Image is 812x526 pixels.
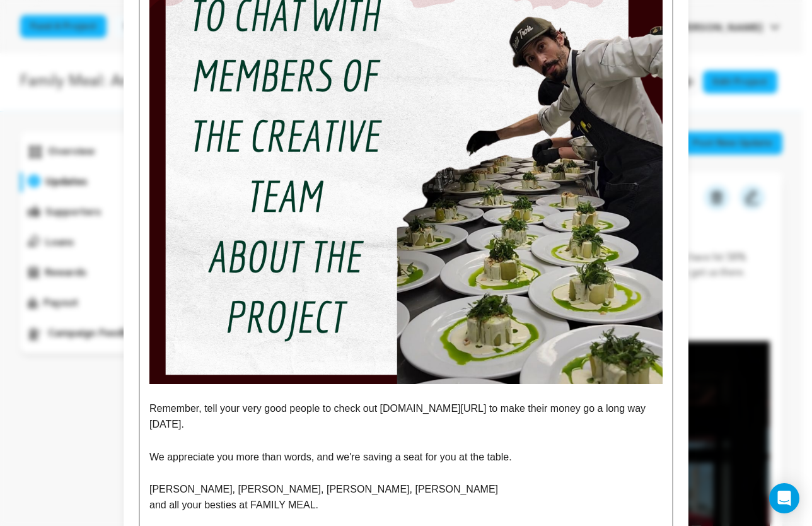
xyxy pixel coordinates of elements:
div: Open Intercom Messenger [769,483,799,513]
p: [PERSON_NAME], [PERSON_NAME], [PERSON_NAME], [PERSON_NAME] [149,481,663,498]
p: and all your besties at FAMILY MEAL. [149,497,663,513]
p: We appreciate you more than words, and we're saving a seat for you at the table. [149,449,663,465]
p: Remember, tell your very good people to check out [DOMAIN_NAME][URL] to make their money go a lon... [149,400,663,433]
